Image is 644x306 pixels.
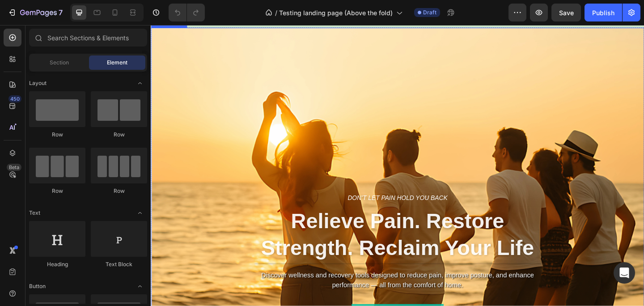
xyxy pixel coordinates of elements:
span: Toggle open [133,76,147,90]
p: 7 [59,7,63,18]
div: Text Block [91,260,147,268]
span: Button [29,282,46,290]
span: Element [107,59,127,67]
button: Save [551,4,581,21]
h2: Relieve Pain. Restore Strength. Reclaim Your Life [112,198,425,259]
span: Draft [423,8,436,17]
div: Row [29,187,85,195]
div: Publish [592,8,614,17]
div: Open Intercom Messenger [614,262,635,284]
div: Beta [7,164,21,171]
button: Publish [585,4,622,21]
div: Row [29,131,85,139]
span: Testing landing page (Above the fold) [279,8,393,17]
span: / [275,8,277,17]
div: 450 [8,95,21,102]
span: Toggle open [133,206,147,220]
div: Row [91,187,147,195]
iframe: Design area [151,25,644,306]
span: Section [50,59,69,67]
button: 7 [4,4,67,21]
input: Search Sections & Elements [29,29,147,47]
div: Heading [29,260,85,268]
span: Save [559,9,574,17]
div: Undo/Redo [169,4,205,21]
i: Don’t let pain hold you back [214,184,323,192]
span: Layout [29,79,47,87]
span: Text [29,209,40,217]
div: Row [91,131,147,139]
p: Discover wellness and recovery tools designed to reduce pain, improve posture, and enhance perfor... [113,267,424,289]
span: Toggle open [133,279,147,293]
